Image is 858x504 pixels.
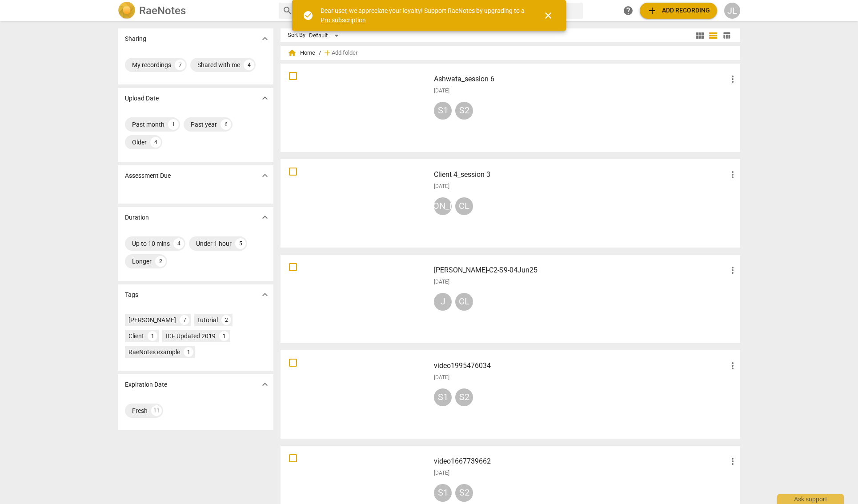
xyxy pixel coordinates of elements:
[693,29,706,42] button: Tile view
[434,265,727,276] h3: Lafrance-C2-S9-04Jun25
[258,32,272,45] button: Show more
[321,16,366,24] a: Pro subscription
[197,60,240,69] div: Shared with me
[132,120,164,129] div: Past month
[323,48,332,57] span: add
[722,31,731,40] span: table_chart
[434,197,452,215] div: [PERSON_NAME]
[455,484,473,502] div: S2
[284,67,737,149] a: Ashwata_session 6[DATE]S1S2
[434,360,727,371] h3: video1995476034
[198,316,218,324] div: tutorial
[434,456,727,467] h3: video1667739662
[434,87,449,95] span: [DATE]
[260,170,270,181] span: expand_more
[727,169,738,180] span: more_vert
[640,3,717,19] button: Upload
[455,197,473,215] div: CL
[258,92,272,105] button: Show more
[455,293,473,311] div: CL
[706,29,720,42] button: List view
[244,60,254,70] div: 4
[777,494,844,504] div: Ask support
[258,288,272,301] button: Show more
[173,238,184,249] div: 4
[288,48,297,57] span: home
[258,378,272,391] button: Show more
[166,332,216,340] div: ICF Updated 2019
[132,257,152,266] div: Longer
[708,30,718,41] span: view_list
[720,29,733,42] button: Table view
[125,290,138,300] p: Tags
[132,138,147,147] div: Older
[258,169,272,182] button: Show more
[219,331,229,341] div: 1
[321,6,527,24] div: Dear user, we appreciate your loyalty! Support RaeNotes by upgrading to a
[434,102,452,120] div: S1
[623,5,633,16] span: help
[434,169,727,180] h3: Client 4_session 3
[434,183,449,190] span: [DATE]
[434,74,727,84] h3: Ashwata_session 6
[288,48,315,57] span: Home
[260,289,270,300] span: expand_more
[260,212,270,223] span: expand_more
[118,2,272,20] a: LogoRaeNotes
[434,388,452,406] div: S1
[118,2,136,20] img: Logo
[132,406,148,415] div: Fresh
[332,50,357,56] span: Add folder
[221,119,231,130] div: 6
[128,316,176,324] div: [PERSON_NAME]
[727,265,738,276] span: more_vert
[260,379,270,390] span: expand_more
[191,120,217,129] div: Past year
[319,50,321,56] span: /
[727,360,738,371] span: more_vert
[184,347,193,357] div: 1
[455,388,473,406] div: S2
[235,238,246,249] div: 5
[434,374,449,381] span: [DATE]
[260,33,270,44] span: expand_more
[647,5,710,16] span: Add recording
[221,315,231,325] div: 2
[175,60,185,70] div: 7
[288,32,305,39] div: Sort By
[128,332,144,340] div: Client
[537,5,559,26] button: Close
[148,331,157,341] div: 1
[168,119,179,130] div: 1
[139,4,186,17] h2: RaeNotes
[150,137,161,148] div: 4
[727,74,738,84] span: more_vert
[284,258,737,340] a: [PERSON_NAME]-C2-S9-04Jun25[DATE]JCL
[284,353,737,436] a: video1995476034[DATE]S1S2
[284,162,737,244] a: Client 4_session 3[DATE][PERSON_NAME]CL
[125,34,146,44] p: Sharing
[727,456,738,467] span: more_vert
[258,211,272,224] button: Show more
[620,3,636,19] a: Help
[543,10,553,21] span: close
[724,3,740,19] button: JL
[455,102,473,120] div: S2
[434,484,452,502] div: S1
[180,315,189,325] div: 7
[434,293,452,311] div: J
[155,256,166,267] div: 2
[434,278,449,286] span: [DATE]
[132,239,170,248] div: Up to 10 mins
[125,380,167,389] p: Expiration Date
[125,213,149,222] p: Duration
[125,171,171,180] p: Assessment Due
[151,405,162,416] div: 11
[434,469,449,477] span: [DATE]
[128,348,180,356] div: RaeNotes example
[125,94,159,103] p: Upload Date
[260,93,270,104] span: expand_more
[132,60,171,69] div: My recordings
[694,30,705,41] span: view_module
